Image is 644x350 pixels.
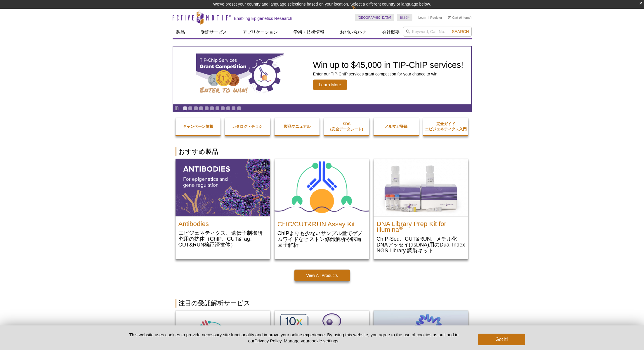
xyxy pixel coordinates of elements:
a: Cart [448,15,458,20]
a: カタログ・チラシ [225,118,270,135]
strong: 製品マニュアル [284,124,310,129]
h2: Antibodies [178,218,267,227]
img: DNA Library Prep Kit for Illumina [374,159,468,216]
a: Go to slide 4 [199,106,203,111]
img: TIP-ChIP Services Grant Competition [196,54,284,97]
p: This website uses cookies to provide necessary site functionality and improve your online experie... [119,332,469,344]
a: [GEOGRAPHIC_DATA] [355,14,394,21]
h2: おすすめ製品 [176,147,469,156]
a: Go to slide 8 [221,106,225,111]
a: Go to slide 1 [183,106,187,111]
a: Register [430,15,442,20]
a: SDS(安全データシート) [324,115,369,138]
img: ChIC/CUT&RUN Assay Kit [275,159,369,217]
p: ChIPよりも少ないサンプル量でゲノムワイドなヒストン修飾解析や転写因子解析 [277,230,366,248]
a: Go to slide 3 [194,106,198,111]
a: Login [418,15,426,20]
a: Go to slide 6 [210,106,214,111]
span: Learn More [313,80,347,90]
a: Go to slide 5 [204,106,209,111]
img: All Antibodies [176,159,270,216]
a: Toggle autoplay [174,106,179,111]
li: | [428,14,429,21]
a: TIP-ChIP Services Grant Competition Win up to $45,000 in TIP-ChIP services! Enter our TIP-ChIP se... [173,46,471,104]
button: Search [450,29,471,34]
p: エピジェネティクス、遺伝子制御研究用の抗体（ChIP、CUT&Tag、CUT&RUN検証済抗体） [178,230,267,248]
h2: Enabling Epigenetics Research [234,16,292,21]
a: 完全ガイドエピジェネティクス入門 [423,115,468,138]
a: Go to slide 11 [237,106,241,111]
a: 学術・技術情報 [290,27,328,38]
img: Change Here [352,4,367,18]
a: Go to slide 2 [188,106,192,111]
a: Go to slide 10 [231,106,236,111]
img: Your Cart [448,16,451,19]
sup: ® [399,225,403,231]
a: アプリケーション [239,27,281,38]
button: Got it! [478,334,525,345]
a: お問い合わせ [336,27,370,38]
strong: キャンペーン情報 [183,124,213,129]
a: Go to slide 9 [226,106,230,111]
a: ChIC/CUT&RUN Assay Kit ChIC/CUT&RUN Assay Kit ChIPよりも少ないサンプル量でゲノムワイドなヒストン修飾解析や転写因子解析 [275,159,369,254]
a: 受託サービス [197,27,230,38]
p: Enter our TIP-ChIP services grant competition for your chance to win. [313,71,464,77]
a: 日本語 [397,14,412,21]
a: View All Products [294,270,350,281]
a: 製品マニュアル [275,118,320,135]
a: All Antibodies Antibodies エピジェネティクス、遺伝子制御研究用の抗体（ChIP、CUT&Tag、CUT&RUN検証済抗体） [176,159,270,254]
button: cookie settings [309,338,338,343]
input: Keyword, Cat. No. [403,27,472,37]
h2: ChIC/CUT&RUN Assay Kit [277,218,366,227]
a: 会社概要 [379,27,403,38]
a: 製品 [173,27,188,38]
strong: メルマガ登録 [385,124,407,129]
p: ChIP-Seq、CUT&RUN、メチル化DNAアッセイ(dsDNA)用のDual Index NGS Library 調製キット [376,236,465,254]
h2: DNA Library Prep Kit for Illumina [376,218,465,233]
strong: 完全ガイド エピジェネティクス入門 [425,122,467,131]
h2: Win up to $45,000 in TIP-ChIP services! [313,61,464,69]
a: DNA Library Prep Kit for Illumina DNA Library Prep Kit for Illumina® ChIP-Seq、CUT&RUN、メチル化DNAアッセイ... [374,159,468,259]
a: Go to slide 7 [215,106,220,111]
a: キャンペーン情報 [176,118,221,135]
a: Privacy Policy [254,338,281,343]
li: (0 items) [448,14,472,21]
article: TIP-ChIP Services Grant Competition [173,46,471,104]
h2: 注目の受託解析サービス [176,299,469,308]
strong: カタログ・チラシ [232,124,263,129]
span: Search [452,29,469,34]
strong: SDS (安全データシート) [330,122,363,131]
a: メルマガ登録 [374,118,419,135]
